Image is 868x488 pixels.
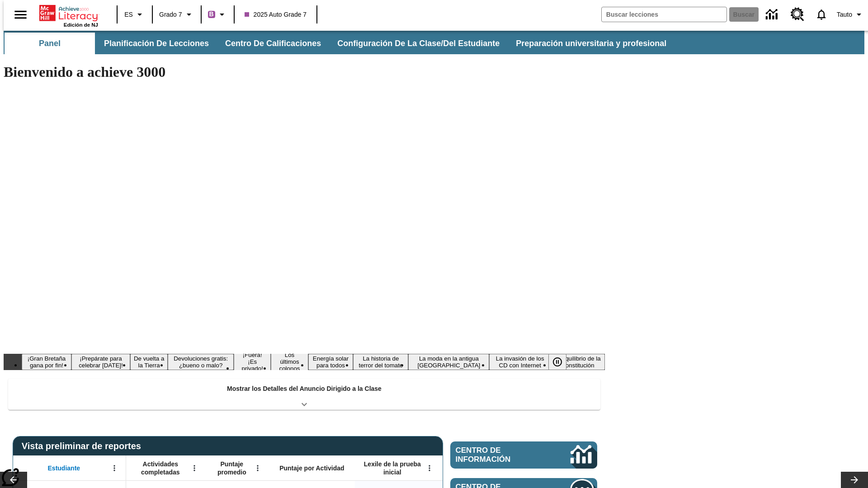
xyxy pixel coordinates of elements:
div: Pausar [548,354,576,370]
button: Diapositiva 11 El equilibrio de la Constitución [551,354,605,370]
div: Subbarra de navegación [4,31,864,54]
span: Grado 7 [159,10,182,19]
p: Mostrar los Detalles del Anuncio Dirigido a la Clase [227,384,382,394]
span: Estudiante [48,464,80,472]
button: Diapositiva 7 Energía solar para todos [308,354,354,370]
div: Portada [39,3,98,28]
button: Carrusel de lecciones, seguir [841,472,868,488]
a: Centro de recursos, Se abrirá en una pestaña nueva. [785,2,810,27]
button: Diapositiva 5 ¡Fuera! ¡Es privado! [234,350,271,373]
a: Centro de información [450,441,597,469]
button: Pausar [548,354,566,370]
button: Abrir menú [108,461,121,475]
span: 2025 Auto Grade 7 [245,10,307,19]
button: Diapositiva 2 ¡Prepárate para celebrar Juneteenth! [71,354,130,370]
button: Grado: Grado 7, Elige un grado [156,6,198,23]
button: Diapositiva 10 La invasión de los CD con Internet [489,354,551,370]
span: Tauto [837,10,852,19]
button: Diapositiva 3 De vuelta a la Tierra [130,354,168,370]
button: Preparación universitaria y profesional [509,33,674,54]
button: Diapositiva 6 Los últimos colonos [271,350,308,373]
button: Diapositiva 1 ¡Gran Bretaña gana por fin! [22,354,71,370]
button: Configuración de la clase/del estudiante [330,33,507,54]
input: Buscar campo [602,7,726,22]
button: Abrir el menú lateral [7,1,34,28]
span: ES [124,10,133,19]
span: Actividades completadas [131,460,190,476]
button: Diapositiva 4 Devoluciones gratis: ¿bueno o malo? [168,354,234,370]
span: B [209,9,214,20]
span: Centro de información [456,446,540,464]
button: Diapositiva 9 La moda en la antigua Roma [408,354,489,370]
button: Abrir menú [188,461,201,475]
span: Vista preliminar de reportes [22,441,146,451]
button: Centro de calificaciones [218,33,328,54]
span: Edición de NJ [64,22,98,28]
button: Planificación de lecciones [97,33,216,54]
h1: Bienvenido a achieve 3000 [4,64,605,80]
span: Puntaje por Actividad [279,464,344,472]
div: Mostrar los Detalles del Anuncio Dirigido a la Clase [8,379,600,410]
button: Abrir menú [251,461,264,475]
button: Lenguaje: ES, Selecciona un idioma [120,6,149,23]
a: Portada [39,4,98,22]
div: Subbarra de navegación [4,33,675,54]
button: Panel [5,33,95,54]
button: Perfil/Configuración [833,6,868,23]
button: Diapositiva 8 La historia de terror del tomate [353,354,408,370]
button: Boost El color de la clase es morado/púrpura. Cambiar el color de la clase. [204,6,231,23]
a: Centro de información [760,2,785,27]
span: Puntaje promedio [210,460,254,476]
button: Abrir menú [423,461,436,475]
span: Lexile de la prueba inicial [359,460,425,476]
a: Notificaciones [810,3,833,26]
